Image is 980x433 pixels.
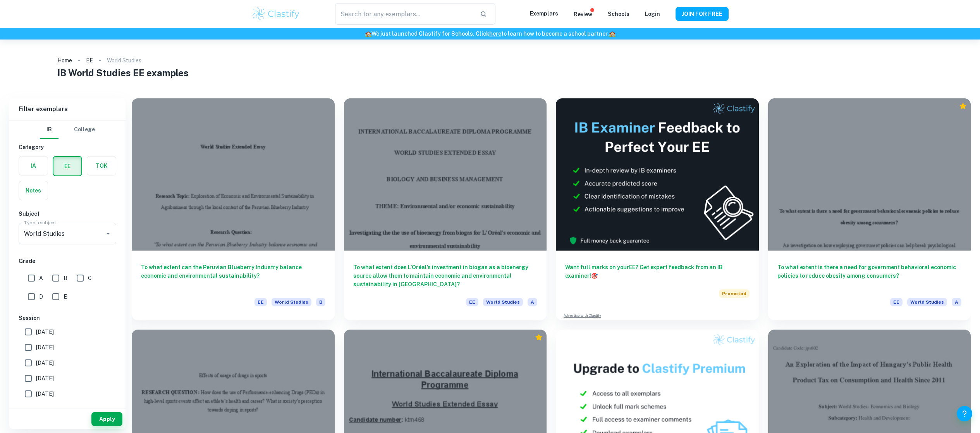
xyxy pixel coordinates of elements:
[87,156,116,175] button: TOK
[53,157,81,175] button: EE
[64,292,67,301] span: E
[36,390,54,398] span: [DATE]
[645,11,660,17] a: Login
[335,3,474,25] input: Search for any exemplars...
[36,405,54,414] span: [DATE]
[86,55,93,66] a: EE
[272,298,311,306] span: World Studies
[91,412,122,426] button: Apply
[19,181,48,200] button: Notes
[39,292,43,301] span: D
[40,120,95,139] div: Filter type choice
[768,98,971,320] a: To what extent is there a need for government behavioral economic policies to reduce obesity amon...
[141,263,325,289] h6: To what extent can the Peruvian Blueberry Industry balance economic and environmental sustainabil...
[254,298,267,306] span: EE
[19,257,116,265] h6: Grade
[959,102,967,110] div: Premium
[57,66,923,80] h1: IB World Studies EE examples
[36,328,54,336] span: [DATE]
[777,263,962,289] h6: To what extent is there a need for government behavioral economic policies to reduce obesity amon...
[36,359,54,367] span: [DATE]
[609,31,616,37] span: 🏫
[251,6,301,22] img: Clastify logo
[952,298,961,306] span: A
[107,56,141,65] p: World Studies
[39,274,43,282] span: A
[316,298,325,306] span: B
[483,298,523,306] span: World Studies
[489,31,501,37] a: here
[591,273,598,279] span: 🎯
[19,314,116,322] h6: Session
[556,98,759,251] img: Thumbnail
[36,343,54,352] span: [DATE]
[88,274,92,282] span: C
[528,298,537,306] span: A
[57,55,72,66] a: Home
[608,11,629,17] a: Schools
[564,313,601,318] a: Advertise with Clastify
[74,120,95,139] button: College
[9,98,126,120] h6: Filter exemplars
[565,263,750,280] h6: Want full marks on your EE ? Get expert feedback from an IB examiner!
[365,31,371,37] span: 🏫
[466,298,478,306] span: EE
[19,210,116,218] h6: Subject
[535,333,543,341] div: Premium
[353,263,538,289] h6: To what extent does L’Oréal’s investment in biogas as a bioenergy source allow them to maintain e...
[574,10,592,19] p: Review
[556,98,759,320] a: Want full marks on yourEE? Get expert feedback from an IB examiner!PromotedAdvertise with Clastify
[907,298,947,306] span: World Studies
[344,98,547,320] a: To what extent does L’Oréal’s investment in biogas as a bioenergy source allow them to maintain e...
[19,156,48,175] button: IA
[19,143,116,151] h6: Category
[36,374,54,383] span: [DATE]
[676,7,729,21] button: JOIN FOR FREE
[530,9,558,18] p: Exemplars
[890,298,903,306] span: EE
[24,219,56,226] label: Type a subject
[64,274,67,282] span: B
[2,29,978,38] h6: We just launched Clastify for Schools. Click to learn how to become a school partner.
[719,289,750,298] span: Promoted
[40,120,58,139] button: IB
[132,98,335,320] a: To what extent can the Peruvian Blueberry Industry balance economic and environmental sustainabil...
[103,228,113,239] button: Open
[957,406,972,421] button: Help and Feedback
